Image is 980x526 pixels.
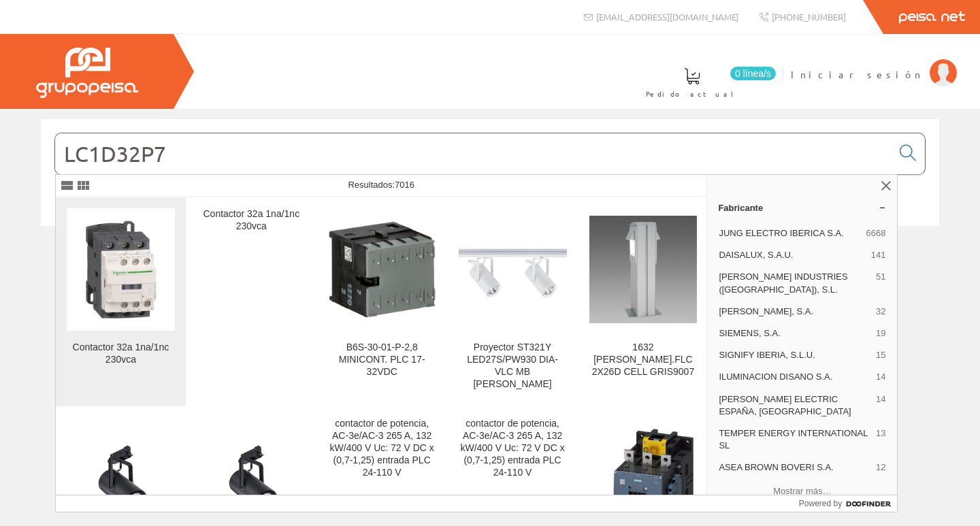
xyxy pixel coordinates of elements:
[876,271,885,295] span: 51
[719,227,860,240] span: JUNG ELECTRO IBERICA S.A.
[719,371,870,383] span: ILUMINACION DISANO S.A.
[719,393,870,418] span: [PERSON_NAME] ELECTRIC ESPAÑA, [GEOGRAPHIC_DATA]
[317,197,447,406] a: B6S-30-01-P-2,8 MINICONT. PLC 17-32VDC B6S-30-01-P-2,8 MINICONT. PLC 17-32VDC
[328,342,436,378] div: B6S-30-01-P-2,8 MINICONT. PLC 17-32VDC
[799,495,898,512] a: Powered by
[876,327,885,340] span: 19
[55,133,892,174] input: Buscar...
[876,306,885,318] span: 32
[197,208,306,233] div: Contactor 32a 1na/1nc 230vca
[348,180,414,190] span: Resultados:
[67,439,175,520] img: Proyector ST321T LED27S/840 DIA-VLC HVWB negro
[871,249,886,261] span: 141
[67,216,175,324] img: Contactor 32a 1na/1nc 230vca
[799,497,842,510] span: Powered by
[791,56,957,69] a: Iniciar sesión
[876,393,885,418] span: 14
[866,227,885,240] span: 6668
[459,229,567,310] img: Proyector ST321Y LED27S/PW930 DIA-VLC MB blanco
[459,342,567,391] div: Proyector ST321Y LED27S/PW930 DIA-VLC MB [PERSON_NAME]
[459,418,567,479] div: contactor de potencia, AC-3e/AC-3 265 A, 132 kW/400 V Uc: 72 V DC x (0,7-1,25) entrada PLC 24-110 V
[197,439,306,520] img: Proyector ST321T LED27S/840 DIA-VLC VWB negro
[876,461,885,474] span: 12
[719,271,870,295] span: [PERSON_NAME] INDUSTRIES ([GEOGRAPHIC_DATA]), S.L.
[578,197,708,406] a: 1632 FONTE-PIANT.FLC 2X26D CELL GRIS9007 1632 [PERSON_NAME].FLC 2X26D CELL GRIS9007
[719,461,870,474] span: ASEA BROWN BOVERI S.A.
[719,349,870,361] span: SIGNIFY IBERIA, S.L.U.
[186,197,316,406] a: Contactor 32a 1na/1nc 230vca
[791,67,923,81] span: Iniciar sesión
[876,349,885,361] span: 15
[876,427,885,452] span: 13
[41,243,939,254] div: © Grupo Peisa
[589,216,698,324] img: 1632 FONTE-PIANT.FLC 2X26D CELL GRIS9007
[730,67,776,80] span: 0 línea/s
[395,180,414,190] span: 7016
[713,480,892,502] button: Mostrar más…
[646,87,738,101] span: Pedido actual
[328,216,436,324] img: B6S-30-01-P-2,8 MINICONT. PLC 17-32VDC
[67,342,175,366] div: Contactor 32a 1na/1nc 230vca
[589,342,698,378] div: 1632 [PERSON_NAME].FLC 2X26D CELL GRIS9007
[36,48,138,98] img: Grupo Peisa
[719,327,870,340] span: SIEMENS, S.A.
[328,418,436,479] div: contactor de potencia, AC-3e/AC-3 265 A, 132 kW/400 V Uc: 72 V DC x (0,7-1,25) entrada PLC 24-110 V
[876,371,885,383] span: 14
[772,11,846,22] span: [PHONE_NUMBER]
[719,306,870,318] span: [PERSON_NAME], S.A.
[596,11,738,22] span: [EMAIL_ADDRESS][DOMAIN_NAME]
[719,427,870,452] span: TEMPER ENERGY INTERNATIONAL SL
[56,197,186,406] a: Contactor 32a 1na/1nc 230vca Contactor 32a 1na/1nc 230vca
[707,197,897,218] a: Fabricante
[448,197,578,406] a: Proyector ST321Y LED27S/PW930 DIA-VLC MB blanco Proyector ST321Y LED27S/PW930 DIA-VLC MB [PERSON_...
[719,249,865,261] span: DAISALUX, S.A.U.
